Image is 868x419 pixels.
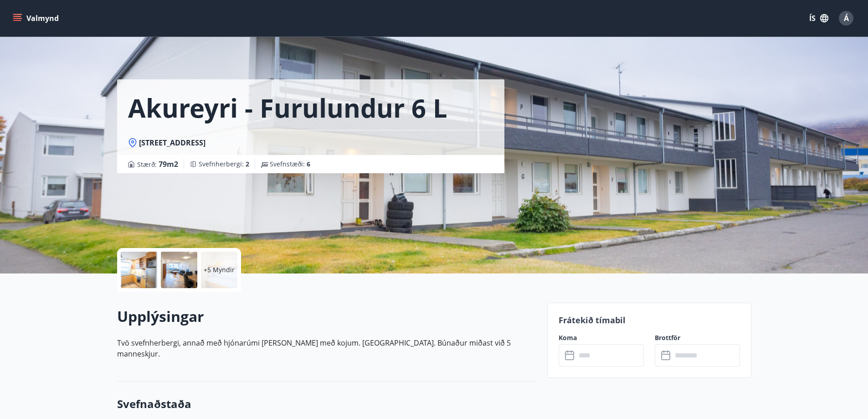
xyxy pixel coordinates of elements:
[117,396,536,412] h3: Svefnaðstaða
[655,333,740,342] label: Brottför
[559,314,740,326] p: Frátekið tímabil
[559,333,644,342] label: Koma
[11,10,62,26] button: menu
[307,160,310,168] span: 6
[117,337,536,359] p: Tvö svefnherbergi, annað með hjónarúmi [PERSON_NAME] með kojum. [GEOGRAPHIC_DATA]. Búnaður miðast...
[137,159,178,170] span: Stærð :
[804,10,833,26] button: ÍS
[117,306,536,326] h2: Upplýsingar
[199,160,249,169] span: Svefnherbergi :
[835,7,857,29] button: Á
[128,90,447,125] h1: Akureyri - Furulundur 6 L
[139,138,205,148] span: [STREET_ADDRESS]
[246,160,249,168] span: 2
[159,159,178,169] span: 79 m2
[270,160,310,169] span: Svefnstæði :
[844,13,849,23] span: Á
[204,265,235,274] p: +5 Myndir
